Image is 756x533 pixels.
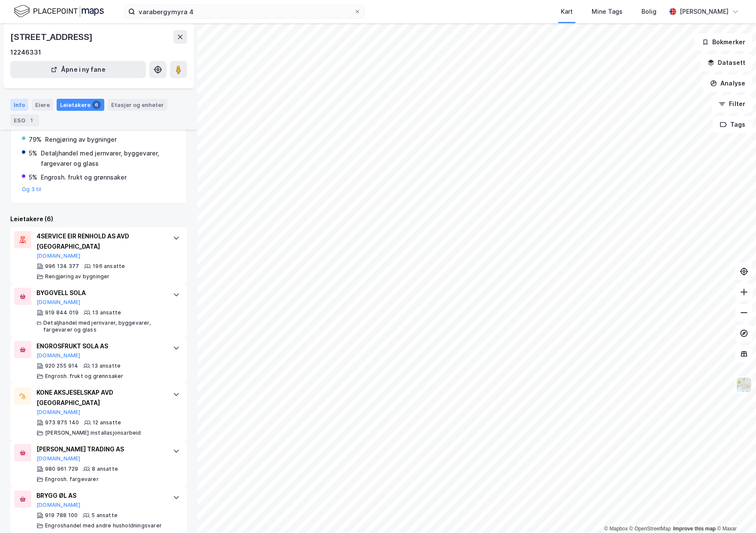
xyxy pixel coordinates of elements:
input: Søk på adresse, matrikkel, gårdeiere, leietakere eller personer [135,5,354,18]
div: Engrosh. frukt og grønnsaker [45,373,124,380]
div: 4SERVICE EIR RENHOLD AS AVD [GEOGRAPHIC_DATA] [36,231,164,252]
div: Detaljhandel med jernvarer, byggevarer, fargevarer og glass [41,148,175,169]
div: Etasjer og enheter [111,101,164,109]
button: Tags [713,116,753,133]
div: Leietakere [57,99,104,111]
div: 79% [29,134,42,145]
div: 980 961 729 [45,466,78,472]
button: [DOMAIN_NAME] [36,253,81,259]
div: 5 ansatte [91,512,118,519]
div: Leietakere (6) [10,214,187,224]
button: Bokmerker [695,34,753,51]
iframe: Chat Widget [713,492,756,533]
div: Eiere [32,99,53,111]
button: [DOMAIN_NAME] [36,455,81,462]
button: Og 3 til [22,186,42,193]
div: Rengjøring av bygninger [45,273,110,280]
div: Engroshandel med andre husholdningsvarer [45,522,162,529]
div: 13 ansatte [92,362,121,369]
button: Datasett [700,54,753,71]
div: 973 875 140 [45,419,79,426]
button: Åpne i ny fane [10,61,146,78]
div: ESG [10,114,39,126]
div: 920 255 914 [45,362,78,369]
div: BYGGVELL SOLA [36,288,164,298]
div: 5% [29,148,37,158]
div: 196 ansatte [93,263,125,270]
button: Analyse [703,75,753,92]
div: Bolig [641,6,656,17]
div: [PERSON_NAME] [680,6,729,17]
div: [PERSON_NAME] installasjonsarbeid [45,429,141,436]
a: Mapbox [604,526,628,532]
div: 12 ansatte [93,419,121,426]
button: [DOMAIN_NAME] [36,409,81,416]
div: [PERSON_NAME] TRADING AS [36,444,164,454]
button: [DOMAIN_NAME] [36,352,81,359]
div: 5% [29,172,37,183]
img: logo.f888ab2527a4732fd821a326f86c7f29.svg [14,4,104,19]
div: 996 134 377 [45,263,79,270]
div: Mine Tags [592,6,623,17]
div: Engrosh. frukt og grønnsaker [41,172,127,183]
div: Kart [561,6,573,17]
button: [DOMAIN_NAME] [36,502,81,509]
div: Rengjøring av bygninger [45,134,117,145]
div: 12246331 [10,47,41,58]
div: KONE AKSJESELSKAP AVD [GEOGRAPHIC_DATA] [36,387,164,408]
img: Z [736,377,752,393]
div: 6 [92,101,101,109]
div: ENGROSFRUKT SOLA AS [36,341,164,351]
div: 8 ansatte [92,466,118,472]
div: Engrosh. fargevarer [45,476,99,483]
div: 13 ansatte [92,309,121,316]
div: Detaljhandel med jernvarer, byggevarer, fargevarer og glass [43,320,164,333]
div: Info [10,99,28,111]
div: Kontrollprogram for chat [713,492,756,533]
button: Filter [711,95,753,113]
div: 919 788 100 [45,512,78,519]
div: 919 844 019 [45,309,79,316]
div: [STREET_ADDRESS] [10,30,94,44]
button: [DOMAIN_NAME] [36,299,81,306]
div: 1 [27,116,36,125]
a: Improve this map [673,526,716,532]
div: BRYGG ØL AS [36,490,164,501]
a: OpenStreetMap [629,526,671,532]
